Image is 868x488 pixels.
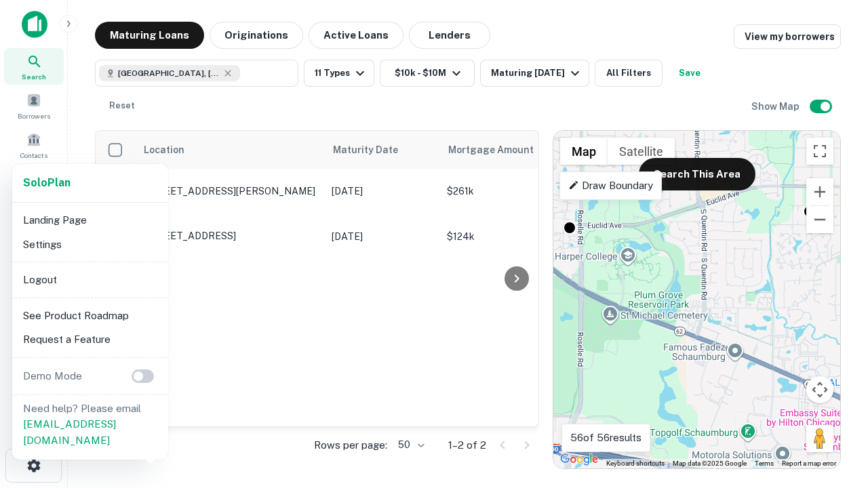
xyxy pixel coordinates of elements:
[18,268,163,292] li: Logout
[23,176,71,189] strong: Solo Plan
[18,304,163,328] li: See Product Roadmap
[800,336,868,401] iframe: Chat Widget
[18,232,163,257] li: Settings
[18,208,163,232] li: Landing Page
[23,418,116,446] a: [EMAIL_ADDRESS][DOMAIN_NAME]
[18,368,87,384] p: Demo Mode
[23,175,71,191] a: SoloPlan
[23,401,157,449] p: Need help? Please email
[18,327,163,352] li: Request a Feature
